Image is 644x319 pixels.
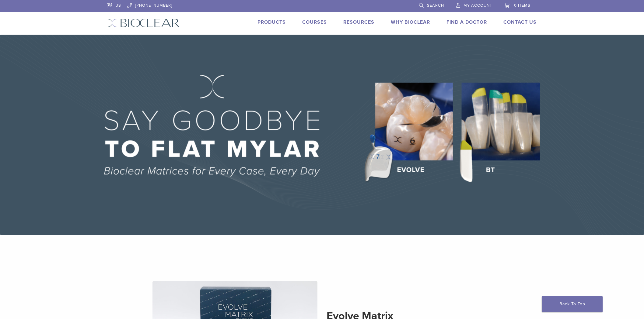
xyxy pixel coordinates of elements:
img: Bioclear [107,19,180,27]
span: Search [427,3,444,8]
a: Find A Doctor [446,19,487,25]
a: Products [257,19,286,25]
a: Contact Us [503,19,537,25]
a: Courses [302,19,327,25]
a: Back To Top [542,296,603,312]
a: Why Bioclear [391,19,430,25]
span: My Account [464,3,492,8]
a: Resources [343,19,374,25]
span: 0 items [514,3,530,8]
